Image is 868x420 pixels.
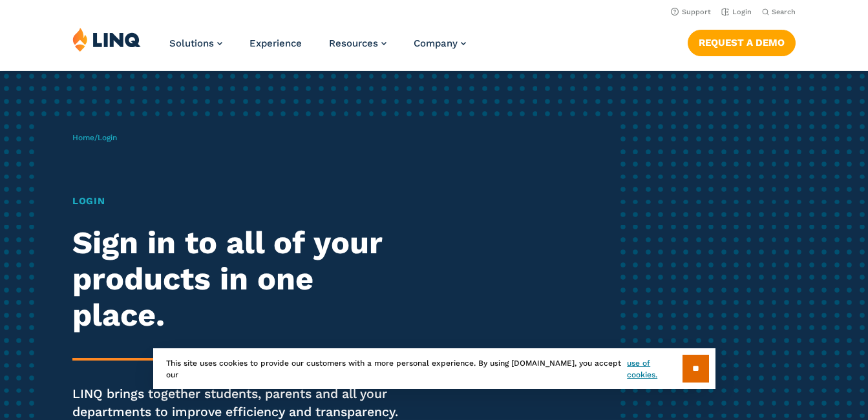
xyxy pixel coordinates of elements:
[329,37,378,49] span: Resources
[169,27,466,70] nav: Primary Navigation
[249,37,302,49] a: Experience
[762,7,796,17] button: Open Search Bar
[772,8,796,16] span: Search
[414,37,458,49] span: Company
[169,37,214,49] span: Solutions
[721,8,752,16] a: Login
[671,8,711,16] a: Support
[688,27,796,56] nav: Button Navigation
[72,133,117,142] span: /
[72,133,94,142] a: Home
[329,37,386,49] a: Resources
[169,37,222,49] a: Solutions
[72,225,407,333] h2: Sign in to all of your products in one place.
[153,348,715,389] div: This site uses cookies to provide our customers with a more personal experience. By using [DOMAIN...
[98,133,117,142] span: Login
[688,30,796,56] a: Request a Demo
[627,357,682,381] a: use of cookies.
[414,37,466,49] a: Company
[72,194,407,208] h1: Login
[72,27,141,52] img: LINQ | K‑12 Software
